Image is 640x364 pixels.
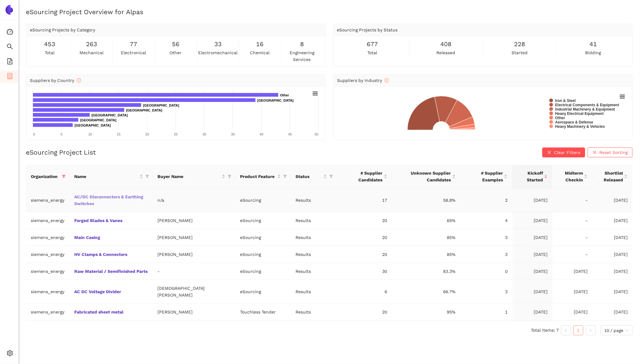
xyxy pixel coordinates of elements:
[466,170,503,183] span: # Supplier Examples
[593,246,633,263] td: [DATE]
[26,246,69,263] td: siemens_energy
[461,280,512,304] td: 3
[228,175,231,178] span: filter
[328,172,334,181] span: filter
[593,188,633,212] td: [DATE]
[337,280,392,304] td: 6
[557,170,583,183] span: Midterm Checkin
[130,39,137,49] span: 77
[555,107,615,111] text: Industrial Machinery & Equipment
[62,175,66,178] span: filter
[4,5,14,15] img: Logo
[69,165,153,188] th: this column's title is Name,this column is sortable
[291,304,337,321] td: Results
[26,280,69,304] td: siemens_energy
[259,132,263,136] text: 40
[561,326,571,335] li: Previous Page
[461,229,512,246] td: 3
[235,304,291,321] td: Touchless Tender
[26,212,69,229] td: siemens_energy
[337,165,392,188] th: this column's title is # Supplier Candidates,this column is sortable
[555,99,576,103] text: Iron & Steel
[75,123,111,127] text: [GEOGRAPHIC_DATA]
[26,304,69,321] td: siemens_energy
[26,229,69,246] td: siemens_energy
[214,39,222,49] span: 33
[291,165,337,188] th: this column's title is Status,this column is sortable
[552,263,593,280] td: [DATE]
[512,229,552,246] td: [DATE]
[601,326,633,335] div: Page Size
[461,246,512,263] td: 3
[367,39,378,49] span: 677
[226,172,233,181] span: filter
[552,280,593,304] td: [DATE]
[280,93,289,97] text: Other
[329,175,333,178] span: filter
[145,132,149,136] text: 20
[585,49,601,56] span: bidding
[385,78,389,83] span: info-circle
[461,304,512,321] td: 1
[26,7,633,16] h2: eSourcing Project Overview for Alpas
[337,188,392,212] td: 17
[342,170,382,183] span: # Supplier Candidates
[296,173,322,180] span: Status
[547,150,552,155] span: close
[77,78,81,83] span: info-circle
[392,229,461,246] td: 85%
[392,212,461,229] td: 65%
[588,148,633,157] button: closeReset Sorting
[589,39,597,49] span: 41
[145,175,149,178] span: filter
[283,175,287,178] span: filter
[74,173,138,180] span: Name
[153,212,235,229] td: [PERSON_NAME]
[440,39,451,49] span: 408
[555,111,604,116] text: Heavy Electrical Equipment
[291,212,337,229] td: Results
[235,246,291,263] td: eSourcing
[153,263,235,280] td: -
[512,188,552,212] td: [DATE]
[30,78,81,83] span: Suppliers by Country
[593,229,633,246] td: [DATE]
[198,49,238,56] span: electromechanical
[593,263,633,280] td: [DATE]
[593,280,633,304] td: [DATE]
[235,212,291,229] td: eSourcing
[26,188,69,212] td: siemens_energy
[26,263,69,280] td: siemens_energy
[542,148,585,157] button: closeClear Filters
[367,49,377,56] span: total
[282,49,321,63] span: engineering services
[86,39,97,49] span: 263
[555,116,565,120] text: Other
[552,212,593,229] td: -
[574,326,583,335] a: 1
[593,212,633,229] td: [DATE]
[555,120,593,124] text: Aerospace & Defense
[282,172,288,181] span: filter
[593,150,597,155] span: close
[7,71,13,83] span: container
[512,263,552,280] td: [DATE]
[153,246,235,263] td: [PERSON_NAME]
[231,132,235,136] text: 35
[79,49,104,56] span: mechanical
[573,326,583,335] li: 1
[555,103,619,107] text: Electrical Components & Equipment
[461,165,512,188] th: this column's title is # Supplier Examples,this column is sortable
[235,280,291,304] td: eSourcing
[512,49,528,56] span: started
[561,326,571,335] button: left
[202,132,206,136] text: 30
[7,26,13,39] span: dashboard
[143,103,179,107] text: [GEOGRAPHIC_DATA]
[397,170,451,183] span: Unknown Supplier Candidates
[153,304,235,321] td: [PERSON_NAME]
[45,49,55,56] span: total
[552,165,593,188] th: this column's title is Midterm Checkin,this column is sortable
[7,348,13,360] span: setting
[337,246,392,263] td: 20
